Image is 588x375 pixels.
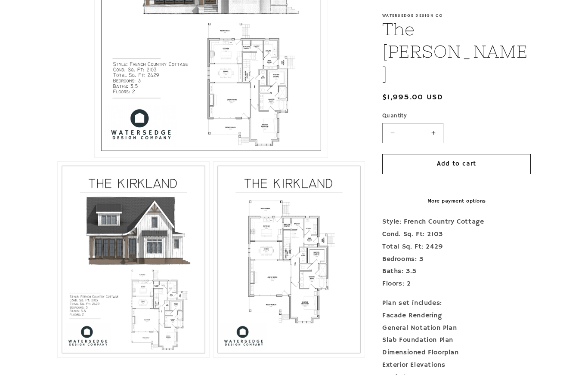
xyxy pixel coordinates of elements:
p: Watersedge Design Co [382,13,531,18]
a: More payment options [382,197,531,205]
label: Quantity [382,112,531,120]
div: Dimensioned Floorplan [382,347,531,359]
button: Add to cart [382,154,531,174]
p: Style: French Country Cottage Cond. Sq. Ft: 2103 Total Sq. Ft: 2429 Bedrooms: 3 Baths: 3.5 Floors: 2 [382,216,531,290]
div: General Notation Plan [382,322,531,335]
h1: The [PERSON_NAME] [382,18,531,85]
div: Facade Rendering [382,310,531,322]
div: Slab Foundation Plan [382,334,531,347]
div: Plan set includes: [382,297,531,310]
span: $1,995.00 USD [382,92,443,103]
div: Exterior Elevations [382,359,531,372]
